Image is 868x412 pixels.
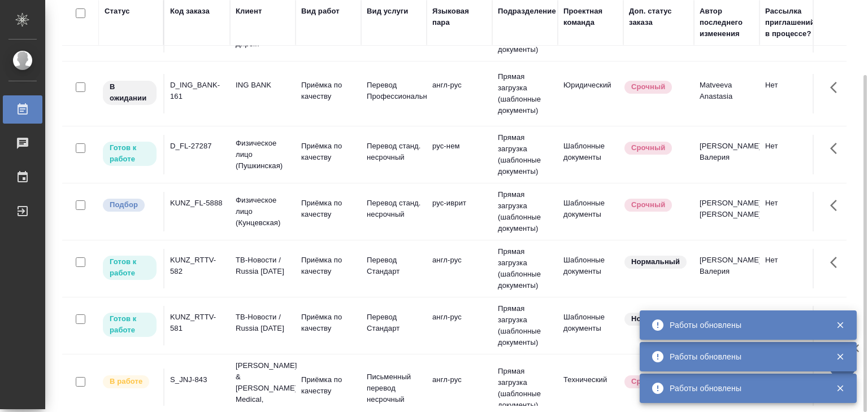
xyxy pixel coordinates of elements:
td: Шаблонные документы [558,135,623,174]
div: Автор последнего изменения [700,6,754,40]
td: Шаблонные документы [558,249,623,288]
td: рус-иврит [427,192,492,231]
p: Готов к работе [110,256,150,279]
p: Готов к работе [110,142,150,165]
div: Вид услуги [367,6,409,17]
button: Закрыть [828,352,852,362]
p: Физическое лицо (Пушкинская) [236,138,290,172]
p: Срочный [631,142,665,154]
p: Приёмка по качеству [301,312,355,334]
p: Перевод Профессиональный [367,80,421,102]
p: Приёмка по качеству [301,374,355,397]
td: Нет [759,74,825,113]
div: KUNZ_FL-5888 [170,198,224,209]
div: Статус [105,6,130,17]
div: Рассылка приглашений в процессе? [765,6,819,40]
div: Вид работ [301,6,340,17]
p: Письменный перевод несрочный [367,371,421,405]
p: Приёмка по качеству [301,198,355,220]
p: Физическое лицо (Кунцевская) [236,195,290,229]
td: англ-рус [427,369,492,408]
div: Работы обновлены [670,383,819,394]
div: Языковая пара [432,6,487,28]
div: Работы обновлены [670,351,819,362]
td: [PERSON_NAME] [PERSON_NAME] [694,192,759,231]
p: Готов к работе [110,313,150,336]
p: Перевод станд. несрочный [367,198,421,220]
td: Прямая загрузка (шаблонные документы) [492,126,558,183]
td: Нет [759,306,825,345]
p: В работе [110,376,142,387]
div: Можно подбирать исполнителей [102,198,158,213]
td: Прямая загрузка (шаблонные документы) [492,240,558,297]
td: Шаблонные документы [558,306,623,345]
div: KUNZ_RTTV-582 [170,255,224,277]
td: Юридический [558,74,623,113]
td: Прямая загрузка (шаблонные документы) [492,297,558,354]
td: англ-рус [427,74,492,113]
p: Перевод станд. несрочный [367,141,421,163]
p: Нормальный [631,256,680,268]
td: англ-рус [427,249,492,288]
p: Срочный [631,81,665,93]
td: Шаблонные документы [558,192,623,231]
td: Matveeva Anastasia [694,74,759,113]
p: Перевод Стандарт [367,312,421,334]
p: Срочный [631,199,665,211]
button: Здесь прячутся важные кнопки [823,192,850,219]
button: Здесь прячутся важные кнопки [823,74,850,101]
div: Исполнитель может приступить к работе [102,141,158,167]
div: Доп. статус заказа [629,6,688,28]
p: ТВ-Новости / Russia [DATE] [236,255,290,277]
div: Исполнитель может приступить к работе [102,312,158,338]
div: S_JNJ-843 [170,374,224,385]
button: Закрыть [828,320,852,330]
td: англ-рус [427,306,492,345]
p: ТВ-Новости / Russia [DATE] [236,312,290,334]
p: Подбор [110,199,138,211]
p: Нормальный [631,313,680,325]
p: Приёмка по качеству [301,80,355,102]
div: Подразделение [498,6,556,17]
p: Перевод Стандарт [367,255,421,277]
div: Исполнитель может приступить к работе [102,255,158,281]
p: ING BANK [236,80,290,91]
button: Здесь прячутся важные кнопки [823,306,850,333]
td: Нет [759,192,825,231]
td: Прямая загрузка (шаблонные документы) [492,183,558,240]
div: Исполнитель назначен, приступать к работе пока рано [102,80,158,106]
p: В ожидании [110,81,150,104]
button: Здесь прячутся важные кнопки [823,135,850,162]
div: Код заказа [170,6,210,17]
div: Проектная команда [563,6,618,28]
button: Здесь прячутся важные кнопки [823,249,850,276]
td: Технический [558,369,623,408]
p: Срочный [631,376,665,387]
p: Приёмка по качеству [301,255,355,277]
td: Прямая загрузка (шаблонные документы) [492,65,558,122]
button: Закрыть [828,383,852,393]
div: KUNZ_RTTV-581 [170,312,224,334]
td: [PERSON_NAME] Валерия [694,306,759,345]
div: D_ING_BANK-161 [170,80,224,102]
div: Работы обновлены [670,319,819,331]
td: [PERSON_NAME] Валерия [694,135,759,174]
td: рус-нем [427,135,492,174]
div: D_FL-27287 [170,141,224,152]
td: Нет [759,135,825,174]
div: Клиент [236,6,262,17]
td: [PERSON_NAME] Валерия [694,249,759,288]
div: Исполнитель выполняет работу [102,374,158,389]
td: Нет [759,249,825,288]
p: Приёмка по качеству [301,141,355,163]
